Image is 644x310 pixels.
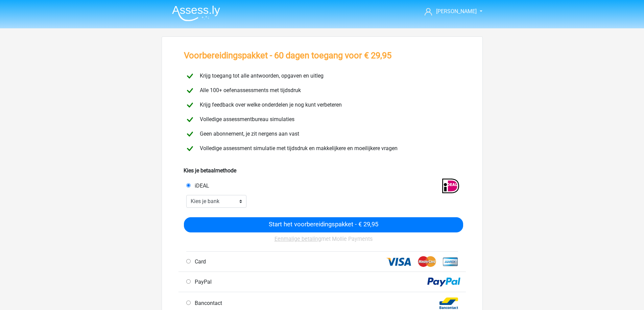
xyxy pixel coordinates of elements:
img: checkmark [184,70,196,82]
img: checkmark [184,85,196,96]
b: Kies je betaalmethode [184,167,236,174]
span: Krijg toegang tot alle antwoorden, opgaven en uitleg [197,73,324,79]
span: Krijg feedback over welke onderdelen je nog kunt verbeteren [197,102,342,108]
img: checkmark [184,114,196,125]
span: Volledige assessment simulatie met tijdsdruk en makkelijkere en moeilijkere vragen [197,145,398,151]
input: Start het voorbereidingspakket - € 29,95 [184,217,463,232]
span: Card [192,258,206,265]
h3: Voorbereidingspakket - 60 dagen toegang voor € 29,95 [184,50,391,61]
div: met Mollie Payments [184,232,463,251]
img: checkmark [184,143,196,154]
span: Volledige assessmentbureau simulaties [197,116,294,122]
span: PayPal [192,279,212,285]
span: iDEAL [192,182,209,189]
span: [PERSON_NAME] [436,8,477,15]
u: Eenmalige betaling [275,236,321,242]
span: Alle 100+ oefenassessments met tijdsdruk [197,87,301,93]
img: Assessly [172,5,220,21]
img: checkmark [184,99,196,111]
img: checkmark [184,128,196,140]
a: [PERSON_NAME] [422,7,477,16]
span: Bancontact [192,300,222,306]
span: Geen abonnement, je zit nergens aan vast [197,131,299,137]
